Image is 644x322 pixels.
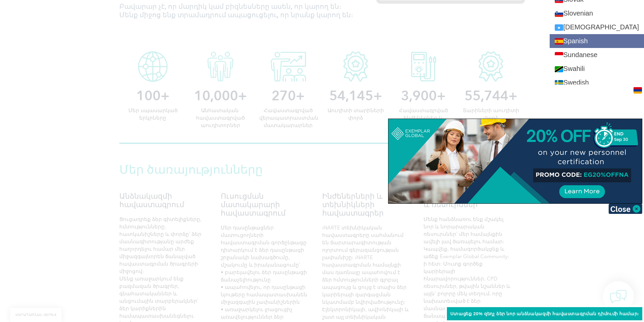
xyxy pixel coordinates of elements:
[555,24,563,31] img: so
[555,10,563,17] img: sl
[609,204,642,214] img: Փակել
[550,76,644,90] a: Swedish
[550,6,644,20] a: Slovenian
[550,62,644,76] a: Swahili
[550,20,644,34] a: [DEMOGRAPHIC_DATA]
[555,38,563,45] img: es
[555,52,563,58] img: su
[555,80,563,86] img: sv
[555,66,563,73] img: sw
[550,48,644,62] a: Sundanese
[634,87,642,94] img: en
[550,34,644,48] a: Spanish
[450,311,639,316] font: Ստացեք 20% զեղչ ձեր նոր անձնակազմի հավաստագրման դիմումի համար։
